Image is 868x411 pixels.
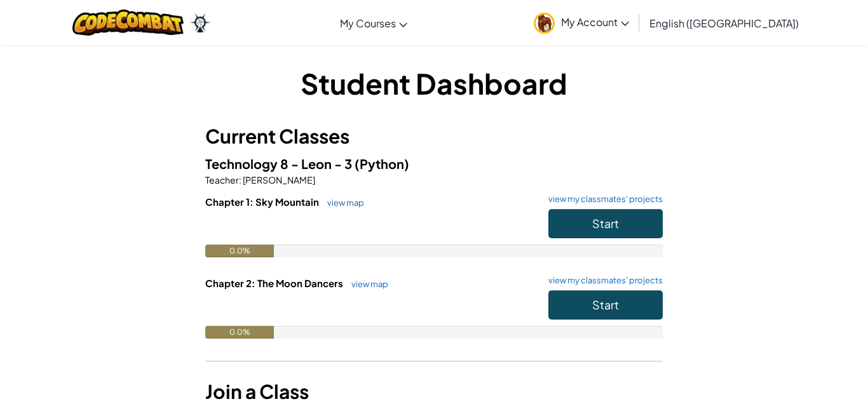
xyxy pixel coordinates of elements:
a: view map [321,198,364,208]
a: view map [345,279,388,289]
span: [PERSON_NAME] [241,174,315,185]
h1: Student Dashboard [205,64,663,103]
span: Chapter 1: Sky Mountain [205,196,321,208]
span: My Courses [340,17,396,30]
div: 0.0% [205,245,274,257]
h3: Current Classes [205,122,663,151]
button: Start [548,290,663,320]
img: CodeCombat logo [72,10,184,36]
span: Start [592,216,619,231]
span: English ([GEOGRAPHIC_DATA]) [649,17,799,30]
span: Start [592,297,619,312]
span: Technology 8 - Leon - 3 [205,156,355,172]
a: view my classmates' projects [542,276,663,285]
img: Ozaria [190,13,210,32]
button: Start [548,209,663,238]
a: My Courses [334,6,414,40]
h3: Join a Class [205,377,663,406]
span: Teacher [205,174,239,185]
span: (Python) [355,156,409,172]
a: view my classmates' projects [542,195,663,203]
div: 0.0% [205,326,274,339]
span: Chapter 2: The Moon Dancers [205,277,345,289]
a: My Account [527,3,635,43]
a: English ([GEOGRAPHIC_DATA]) [643,6,805,40]
span: My Account [561,15,629,29]
img: avatar [534,13,555,34]
span: : [239,174,241,185]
